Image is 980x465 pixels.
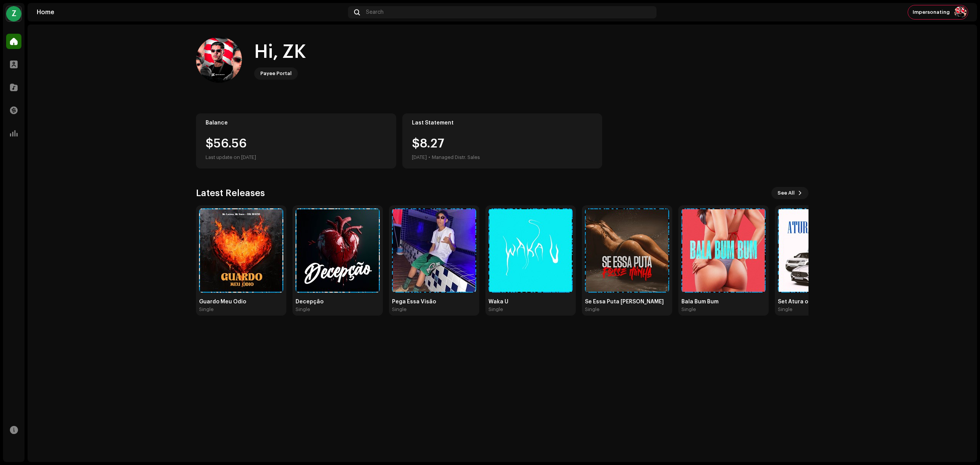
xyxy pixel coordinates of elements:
img: c8525b61-2797-4118-9f56-70f2ceaea317 [196,37,242,83]
div: Single [199,306,214,313]
div: Z [6,6,21,21]
img: 313cb958-e8e6-4a6f-abce-37e52d9ef738 [199,208,283,293]
img: d629360d-9aa3-487d-b399-e3da88e1ea09 [585,208,669,293]
div: Bala Bum Bum [681,299,766,305]
div: Managed Distr. Sales [432,153,480,162]
img: 78486e3d-cd63-49dd-b0ca-ef08eed85993 [488,208,573,293]
div: Hi, ZK [254,40,306,64]
button: See All [771,187,808,199]
span: See All [777,185,795,201]
h3: Latest Releases [196,187,265,199]
span: Search [366,9,384,15]
img: c8525b61-2797-4118-9f56-70f2ceaea317 [954,6,967,18]
div: Guardo Meu Ódio [199,299,283,305]
div: Single [392,306,407,313]
span: Impersonating [913,9,950,15]
img: a11cba52-69ae-455e-bea9-b0ec1adc76bb [296,208,380,293]
div: Home [37,9,345,15]
re-o-card-value: Balance [196,113,396,169]
div: Set Atura ou Surta [778,299,862,305]
div: Waka U [488,299,573,305]
div: Last Statement [412,120,593,126]
div: Decepção [296,299,380,305]
div: Se Essa Puta [PERSON_NAME] [585,299,669,305]
div: Single [585,306,599,313]
re-o-card-value: Last Statement [402,113,603,169]
div: • [428,153,430,162]
img: 96e0bb39-90a3-4767-b71c-241b42c948fe [681,208,766,293]
div: [DATE] [412,153,427,162]
img: 72824bd6-19f1-430e-a0ab-ae1512ba3451 [778,208,862,293]
div: Single [681,306,696,313]
img: 0576f912-c7c1-43d5-9234-12c18288aef2 [392,208,476,293]
div: Balance [206,120,387,126]
div: Single [296,306,310,313]
div: Single [778,306,792,313]
div: Single [488,306,503,313]
div: Pega Essa Visão [392,299,476,305]
div: Last update on [DATE] [206,153,387,162]
div: Payee Portal [260,69,292,78]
